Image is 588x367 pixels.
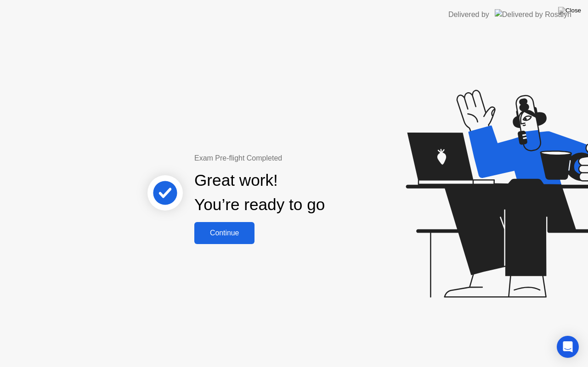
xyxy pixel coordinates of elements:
div: Delivered by [448,9,489,20]
div: Great work! You’re ready to go [194,168,325,217]
button: Continue [194,222,254,244]
img: Delivered by Rosalyn [495,9,571,20]
div: Open Intercom Messenger [557,336,579,358]
div: Exam Pre-flight Completed [194,153,384,164]
img: Close [558,7,581,14]
div: Continue [197,229,252,237]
